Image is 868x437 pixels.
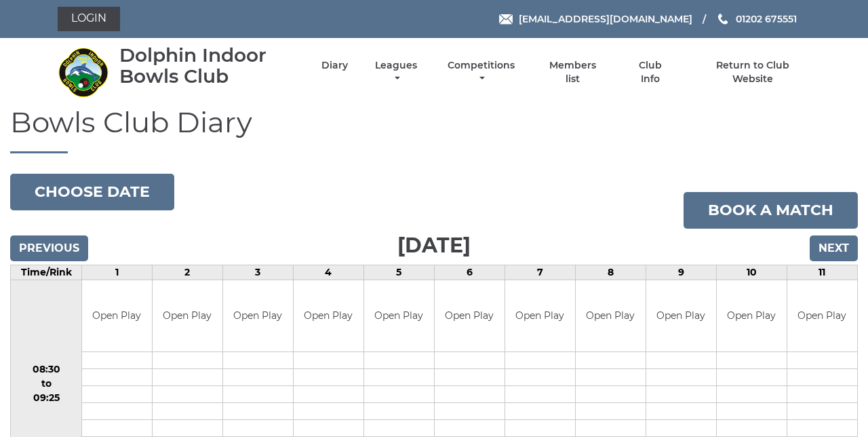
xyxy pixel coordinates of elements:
a: Members list [542,59,604,85]
button: Choose date [10,174,174,210]
a: Diary [321,59,348,72]
td: Time/Rink [11,265,82,280]
td: Open Play [223,280,293,351]
a: Email [EMAIL_ADDRESS][DOMAIN_NAME] [499,12,692,26]
a: Leagues [372,59,420,85]
td: 3 [222,265,293,280]
a: Club Info [628,59,672,85]
td: 1 [82,265,153,280]
td: 9 [646,265,716,280]
td: Open Play [717,280,787,351]
td: Open Play [294,280,363,351]
td: Open Play [435,280,505,351]
a: Login [58,7,120,31]
img: Dolphin Indoor Bowls Club [58,47,108,98]
img: Email [499,14,513,24]
div: Dolphin Indoor Bowls Club [119,45,298,87]
span: 01202 675551 [736,13,797,25]
input: Next [810,235,858,261]
a: Competitions [444,59,518,85]
td: 2 [152,265,222,280]
td: 11 [787,265,857,280]
a: Phone us 01202 675551 [716,12,797,26]
td: Open Play [646,280,716,351]
a: Book a match [684,192,858,229]
td: 6 [434,265,505,280]
span: [EMAIL_ADDRESS][DOMAIN_NAME] [519,13,692,25]
td: 7 [505,265,575,280]
td: 5 [363,265,434,280]
input: Previous [10,235,88,261]
h1: Bowls Club Diary [10,107,858,153]
td: 10 [716,265,787,280]
a: Return to Club Website [696,59,810,85]
td: 4 [293,265,363,280]
td: Open Play [82,280,152,351]
td: 8 [575,265,646,280]
td: Open Play [153,280,222,351]
td: Open Play [576,280,646,351]
img: Phone us [718,14,728,24]
td: Open Play [505,280,575,351]
td: Open Play [787,280,857,351]
td: Open Play [364,280,434,351]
